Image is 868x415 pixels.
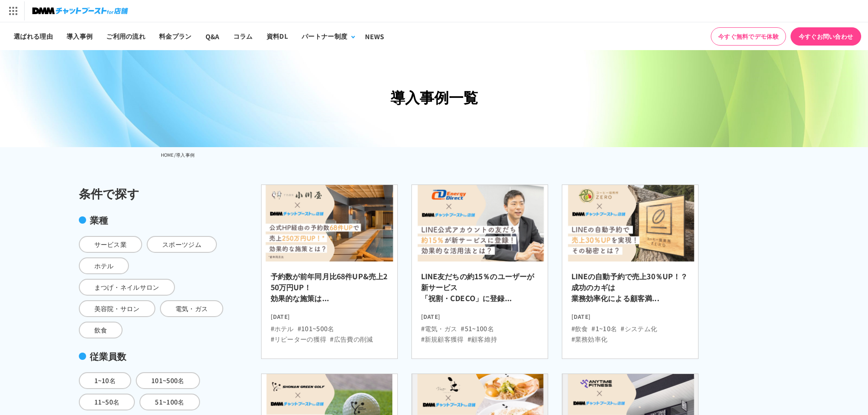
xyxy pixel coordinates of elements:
a: 予約数が前年同月比68件UP&売上250万円UP！効果的な施策は... [DATE] #ホテル#101~500名#リピーターの獲得#広告費の削減 [261,184,398,359]
a: 導入事例 [60,22,99,50]
li: #業務効率化 [571,334,608,344]
span: ホテル [79,257,129,274]
span: 11~50名 [79,394,135,410]
h2: LINEの自動予約で売上30％UP！？成功のカギは 業務効率化による顧客満... [571,271,689,309]
li: / [174,149,176,160]
time: [DATE] [421,309,539,320]
time: [DATE] [271,309,388,320]
span: 美容院・サロン [79,300,155,317]
img: サービス [1,1,24,20]
li: #システム化 [621,324,657,333]
span: サービス業 [79,236,143,253]
span: 1~10名 [79,372,132,389]
li: #101~500名 [298,324,334,333]
a: HOME [161,151,174,158]
div: 業種 [79,213,225,227]
h1: 導入事例一覧 [161,86,708,108]
a: LINEの自動予約で売上30％UP！？成功のカギは業務効率化による顧客満... [DATE] #飲食#1~10名#システム化#業務効率化 [562,184,699,359]
a: 今すぐお問い合わせ [791,27,861,46]
a: 料金プラン [152,22,199,50]
a: 資料DL [260,22,295,50]
li: #広告費の削減 [330,334,373,344]
a: 選ばれる理由 [7,22,60,50]
a: NEWS [358,22,391,50]
img: チャットブーストfor店舗 [32,5,128,17]
li: #51~100名 [461,324,494,333]
li: 導入事例 [176,149,195,160]
div: 条件で探す [79,184,225,202]
li: #ホテル [271,324,294,333]
li: #1~10名 [591,324,617,333]
li: #飲食 [571,324,588,333]
time: [DATE] [571,309,689,320]
a: Q&A [199,22,226,50]
a: コラム [226,22,260,50]
li: #リピーターの獲得 [271,334,327,344]
span: 101~500名 [136,372,200,389]
h2: 予約数が前年同月比68件UP&売上250万円UP！ 効果的な施策は... [271,271,388,309]
span: まつげ・ネイルサロン [79,279,175,296]
a: LINE友だちの約15％のユーザーが新サービス「祝割・CDECO」に登録... [DATE] #電気・ガス#51~100名#新規顧客獲得#顧客維持 [411,184,548,359]
span: 電気・ガス [160,300,224,317]
li: #新規顧客獲得 [421,334,464,344]
span: 飲食 [79,322,123,338]
a: 今すぐ無料でデモ体験 [711,27,786,46]
div: パートナー制度 [302,31,347,41]
h2: LINE友だちの約15％のユーザーが新サービス 「祝割・CDECO」に登録... [421,271,539,309]
span: 51~100名 [139,394,200,410]
li: #電気・ガス [421,324,457,333]
span: スポーツジム [147,236,217,253]
a: ご利用の流れ [99,22,152,50]
div: 従業員数 [79,349,225,363]
li: #顧客維持 [467,334,498,344]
